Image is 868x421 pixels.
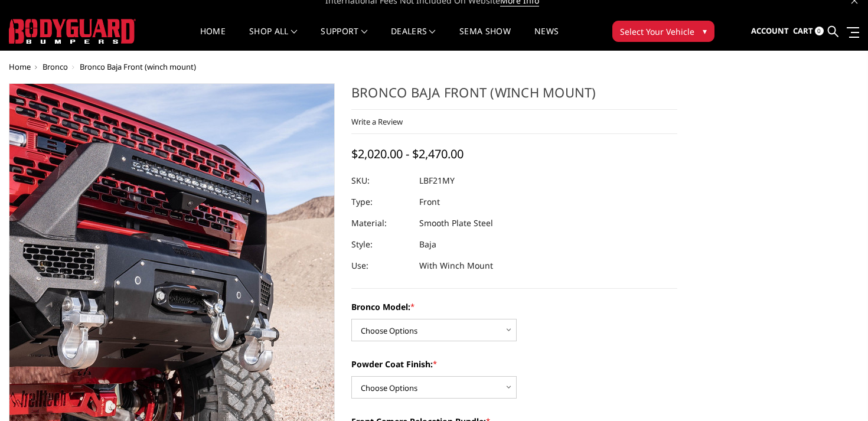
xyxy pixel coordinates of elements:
[200,27,226,50] a: Home
[612,21,714,42] button: Select Your Vehicle
[419,170,455,191] dd: LBF21MY
[419,255,493,276] dd: With Winch Mount
[321,27,367,50] a: Support
[351,191,410,213] dt: Type:
[351,116,403,127] a: Write a Review
[351,83,677,110] h1: Bronco Baja Front (winch mount)
[351,213,410,234] dt: Material:
[9,19,136,44] img: BODYGUARD BUMPERS
[351,234,410,255] dt: Style:
[9,61,31,72] a: Home
[620,25,694,38] span: Select Your Vehicle
[703,25,707,37] span: ▾
[459,27,511,50] a: SEMA Show
[751,15,789,47] a: Account
[751,25,789,36] span: Account
[80,61,196,72] span: Bronco Baja Front (winch mount)
[351,255,410,276] dt: Use:
[351,358,677,370] label: Powder Coat Finish:
[249,27,297,50] a: shop all
[351,301,677,313] label: Bronco Model:
[534,27,559,50] a: News
[351,146,464,162] span: $2,020.00 - $2,470.00
[43,61,68,72] a: Bronco
[793,15,824,47] a: Cart 0
[419,234,436,255] dd: Baja
[815,27,824,35] span: 0
[391,27,436,50] a: Dealers
[419,191,440,213] dd: Front
[351,170,410,191] dt: SKU:
[419,213,493,234] dd: Smooth Plate Steel
[793,25,813,36] span: Cart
